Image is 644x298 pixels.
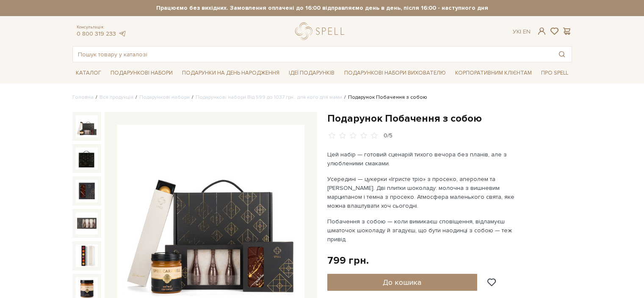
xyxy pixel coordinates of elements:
div: 799 грн. [327,254,369,267]
a: Корпоративним клієнтам [452,66,535,80]
img: Подарунок Побачення з собою [76,148,98,170]
a: Каталог [72,67,105,80]
a: Головна [72,94,94,100]
a: Подарункові набори Від 599 до 1037 грн.. для кого для мами [196,94,342,100]
a: logo [295,22,348,40]
span: До кошика [383,278,421,287]
a: Подарунки на День народження [179,67,283,80]
button: До кошика [327,274,478,291]
strong: Працюємо без вихідних. Замовлення оплачені до 16:00 відправляємо день в день, після 16:00 - насту... [72,4,572,12]
a: Подарункові набори [107,67,176,80]
a: Про Spell [538,67,572,80]
li: Подарунок Побачення з собою [342,94,427,101]
div: 0/5 [384,132,392,140]
a: Ідеї подарунків [285,67,338,80]
h1: Подарунок Побачення з собою [327,112,572,125]
p: Цей набір — готовий сценарій тихого вечора без планів, але з улюбленими смаками. [327,150,526,168]
button: Пошук товару у каталозі [552,47,572,62]
p: Усередині — цукерки «Ігристе тріо» з просеко, аперолем та [PERSON_NAME]. Дві плитки шоколаду: мол... [327,175,526,210]
img: Подарунок Побачення з собою [76,180,98,202]
img: Подарунок Побачення з собою [76,212,98,234]
input: Пошук товару у каталозі [73,47,552,62]
a: Подарункові набори вихователю [341,66,449,80]
p: Побачення з собою — коли вимикаєш сповіщення, відламуєш шматочок шоколаду й згадуєш, що бути наод... [327,217,526,244]
img: Подарунок Побачення з собою [76,115,98,137]
a: 0 800 319 233 [77,30,116,37]
a: En [523,28,531,35]
span: Консультація: [77,25,127,30]
a: Подарункові набори [139,94,190,100]
img: Подарунок Побачення з собою [76,245,98,267]
div: Ук [513,28,531,36]
a: telegram [118,30,127,37]
a: Вся продукція [100,94,133,100]
span: | [520,28,521,35]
